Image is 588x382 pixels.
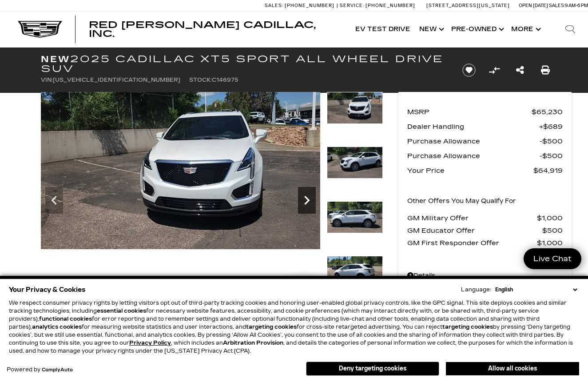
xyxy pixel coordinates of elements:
div: (48) Photos [48,274,104,295]
p: Other Offers You May Qualify For [407,195,516,207]
span: $64,919 [533,164,563,177]
span: 9 AM-6 PM [565,3,588,8]
p: We respect consumer privacy rights by letting visitors opt out of third-party tracking cookies an... [9,299,579,355]
div: Language: [461,287,491,292]
span: MSRP [407,106,532,118]
a: Purchase Allowance $500 [407,135,563,147]
span: $65,230 [532,106,563,118]
h1: 2025 Cadillac XT5 Sport All Wheel Drive SUV [41,54,447,74]
button: Allow all cookies [446,362,579,375]
span: [PHONE_NUMBER] [285,3,334,8]
a: Service: [PHONE_NUMBER] [337,3,417,8]
u: Privacy Policy [129,340,171,346]
a: GM Educator Offer $500 [407,224,563,237]
span: VIN: [41,77,53,83]
a: Red [PERSON_NAME] Cadillac, Inc. [89,20,342,38]
span: Sales: [549,3,565,8]
span: Purchase Allowance [407,150,540,162]
a: Details [407,270,563,282]
strong: New [41,54,70,64]
span: $1,000 [537,237,563,249]
strong: targeting cookies [246,324,297,330]
img: New 2025 Crystal White Tricoat Cadillac Sport image 6 [327,256,383,288]
strong: essential cookies [97,308,146,314]
button: Save vehicle [459,63,479,77]
button: Compare Vehicle [488,64,501,77]
span: $500 [540,150,563,162]
img: New 2025 Crystal White Tricoat Cadillac Sport image 5 [327,201,383,233]
select: Language Select [493,286,579,294]
span: C146975 [212,77,238,83]
img: Cadillac Dark Logo with Cadillac White Text [18,21,62,38]
span: Service: [340,3,364,8]
span: Open [DATE] [519,3,548,8]
div: Search [552,12,588,47]
a: Print this New 2025 Cadillac XT5 Sport All Wheel Drive SUV [541,64,550,76]
span: GM First Responder Offer [407,237,537,249]
a: Share this New 2025 Cadillac XT5 Sport All Wheel Drive SUV [516,64,524,76]
span: Red [PERSON_NAME] Cadillac, Inc. [89,20,316,39]
div: Previous [45,187,63,214]
span: $1,000 [537,212,563,224]
a: GM Military Offer $1,000 [407,212,563,224]
img: New 2025 Crystal White Tricoat Cadillac Sport image 3 [41,92,320,249]
button: More [507,12,544,47]
a: [STREET_ADDRESS][US_STATE] [426,3,510,8]
span: Dealer Handling [407,120,539,133]
strong: functional cookies [39,316,92,322]
span: Stock: [189,77,212,83]
img: New 2025 Crystal White Tricoat Cadillac Sport image 4 [327,147,383,179]
span: $500 [542,224,563,237]
strong: analytics cookies [32,324,82,330]
button: Deny targeting cookies [306,362,439,376]
strong: targeting cookies [442,324,493,330]
a: Pre-Owned [447,12,507,47]
span: Your Price [407,164,533,177]
strong: Arbitration Provision [223,340,283,346]
span: Your Privacy & Cookies [9,283,86,296]
a: Purchase Allowance $500 [407,150,563,162]
a: Your Price $64,919 [407,164,563,177]
div: Next [298,187,316,214]
img: New 2025 Crystal White Tricoat Cadillac Sport image 3 [327,92,383,124]
span: GM Educator Offer [407,224,542,237]
a: ComplyAuto [42,367,73,373]
a: Live Chat [524,248,581,269]
span: [US_VEHICLE_IDENTIFICATION_NUMBER] [53,77,180,83]
a: New [415,12,447,47]
span: GM Military Offer [407,212,537,224]
span: Purchase Allowance [407,135,540,147]
span: Sales: [265,3,283,8]
span: Live Chat [529,254,576,264]
div: Powered by [7,367,73,373]
a: EV Test Drive [351,12,415,47]
a: Dealer Handling $689 [407,120,563,133]
span: [PHONE_NUMBER] [366,3,415,8]
span: $689 [539,120,563,133]
span: $500 [540,135,563,147]
a: GM First Responder Offer $1,000 [407,237,563,249]
a: MSRP $65,230 [407,106,563,118]
a: Sales: [PHONE_NUMBER] [265,3,337,8]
